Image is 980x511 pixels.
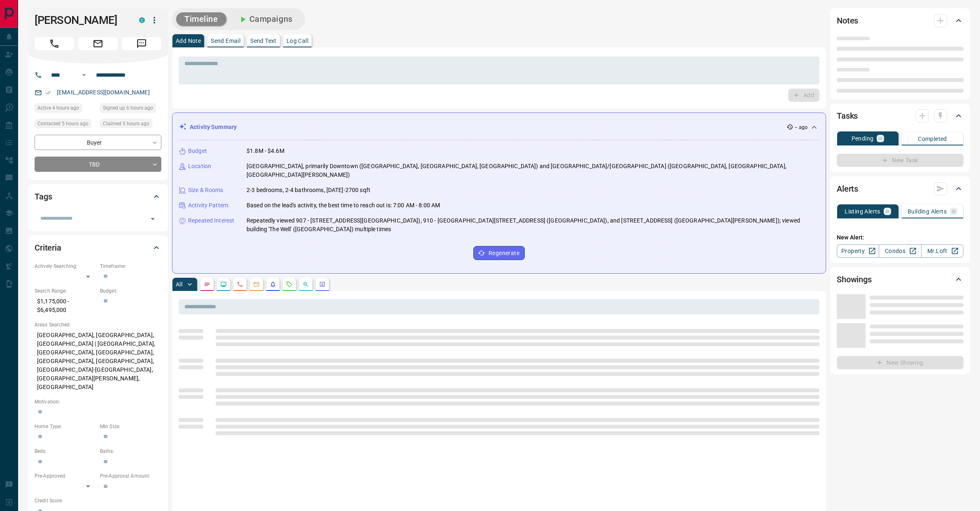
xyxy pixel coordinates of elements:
[837,14,858,27] h2: Notes
[837,270,964,289] div: Showings
[35,263,96,270] p: Actively Searching:
[35,14,127,27] h1: [PERSON_NAME]
[837,106,964,126] div: Tasks
[35,135,161,150] div: Buyer
[100,423,161,430] p: Min Size:
[176,38,201,44] p: Add Note
[188,216,234,225] p: Repeated Interest
[45,90,51,96] svg: Email Verified
[176,281,182,287] p: All
[179,120,819,135] div: Activity Summary-- ago
[103,104,153,112] span: Signed up 6 hours ago
[253,281,260,288] svg: Emails
[35,423,96,430] p: Home Type:
[837,233,964,242] p: New Alert:
[35,472,96,480] p: Pre-Approved:
[35,448,96,455] p: Beds:
[35,238,161,258] div: Criteria
[286,38,308,44] p: Log Call
[837,273,872,286] h2: Showings
[845,209,880,214] p: Listing Alerts
[35,398,161,406] p: Motivation:
[35,295,96,317] p: $1,175,000 - $6,495,000
[879,244,921,258] a: Condos
[247,147,284,155] p: $1.8M - $4.6M
[921,244,964,258] a: Mr.Loft
[211,38,240,44] p: Send Email
[837,109,858,122] h2: Tasks
[35,190,52,203] h2: Tags
[270,281,276,288] svg: Listing Alerts
[100,287,161,295] p: Budget:
[319,281,326,288] svg: Agent Actions
[188,201,228,210] p: Activity Pattern
[230,12,301,26] button: Campaigns
[247,216,819,234] p: Repeatedly viewed 907 - [STREET_ADDRESS][GEOGRAPHIC_DATA]), 910 - [GEOGRAPHIC_DATA][STREET_ADDRES...
[908,209,947,214] p: Building Alerts
[837,11,964,30] div: Notes
[837,179,964,199] div: Alerts
[247,162,819,179] p: [GEOGRAPHIC_DATA], primarily Downtown ([GEOGRAPHIC_DATA], [GEOGRAPHIC_DATA], [GEOGRAPHIC_DATA]) a...
[122,37,161,50] span: Message
[188,147,207,155] p: Budget
[100,448,161,455] p: Baths:
[35,103,96,115] div: Wed Oct 15 2025
[837,182,858,195] h2: Alerts
[247,186,370,195] p: 2-3 bedrooms, 2-4 bathrooms, [DATE]-2700 sqft
[473,246,525,260] button: Regenerate
[204,281,210,288] svg: Notes
[852,136,874,141] p: Pending
[188,162,211,171] p: Location
[176,12,226,26] button: Timeline
[79,70,89,80] button: Open
[37,104,79,112] span: Active 4 hours ago
[35,328,161,394] p: [GEOGRAPHIC_DATA], [GEOGRAPHIC_DATA], [GEOGRAPHIC_DATA] | [GEOGRAPHIC_DATA], [GEOGRAPHIC_DATA], [...
[100,263,161,270] p: Timeframe:
[78,37,118,50] span: Email
[220,281,227,288] svg: Lead Browsing Activity
[147,213,158,225] button: Open
[35,321,161,328] p: Areas Searched:
[35,119,96,131] div: Wed Oct 15 2025
[35,37,74,50] span: Call
[35,241,61,254] h2: Criteria
[37,120,88,128] span: Contacted 5 hours ago
[100,472,161,480] p: Pre-Approval Amount:
[303,281,309,288] svg: Opportunities
[250,38,277,44] p: Send Text
[286,281,293,288] svg: Requests
[837,244,879,258] a: Property
[57,89,150,96] a: [EMAIL_ADDRESS][DOMAIN_NAME]
[237,281,243,288] svg: Calls
[35,287,96,295] p: Search Range:
[188,186,223,195] p: Size & Rooms
[103,120,149,128] span: Claimed 5 hours ago
[100,103,161,115] div: Wed Oct 15 2025
[795,124,808,131] p: -- ago
[139,17,145,23] div: condos.ca
[35,157,161,172] div: TBD
[190,123,237,131] p: Activity Summary
[100,119,161,131] div: Wed Oct 15 2025
[35,187,161,206] div: Tags
[247,201,440,210] p: Based on the lead's activity, the best time to reach out is: 7:00 AM - 8:00 AM
[918,136,947,142] p: Completed
[35,497,161,504] p: Credit Score:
